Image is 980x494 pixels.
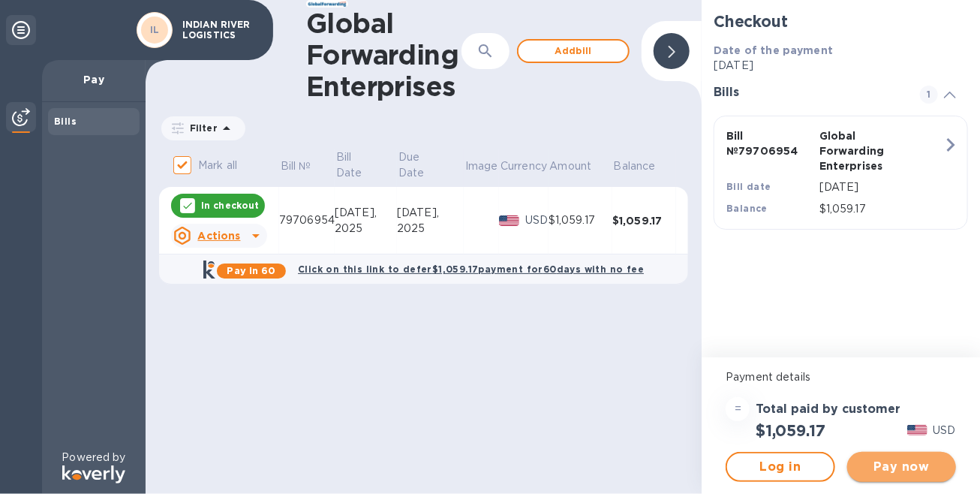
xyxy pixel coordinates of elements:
p: Image [465,158,498,174]
button: Log in [726,452,834,482]
span: 1 [920,86,938,104]
p: In checkout [201,199,259,212]
span: Bill № [281,158,331,174]
p: Pay [54,72,134,87]
b: Bill date [726,181,771,192]
p: Balance [614,158,656,174]
p: Amount [550,158,592,174]
u: Actions [197,230,240,242]
h1: Global Forwarding Enterprises [306,8,461,102]
div: 79706954 [279,212,335,228]
p: INDIAN RIVER LOGISTICS [182,20,257,41]
div: = [726,397,750,421]
b: Date of the payment [714,44,833,56]
p: Mark all [198,158,237,173]
p: Payment details [726,369,956,385]
p: Filter [184,122,218,134]
div: $1,059.17 [549,212,612,228]
b: IL [150,24,160,35]
span: Log in [739,458,821,476]
h3: Total paid by customer [756,402,900,417]
b: Balance [726,203,768,214]
p: Currency [501,158,547,174]
p: Due Date [398,149,443,181]
button: Bill №79706954Global Forwarding EnterprisesBill date[DATE]Balance$1,059.17 [714,116,968,230]
span: Bill Date [336,149,396,181]
span: Due Date [398,149,463,181]
div: 2025 [335,221,397,236]
p: USD [933,423,956,438]
span: Pay now [859,458,944,476]
p: Bill № 79706954 [726,128,813,158]
p: Powered by [62,450,125,465]
h2: Checkout [714,12,968,31]
img: USD [499,215,519,226]
div: 2025 [397,221,464,236]
p: Bill № [281,158,311,174]
p: USD [525,212,549,228]
h2: $1,059.17 [756,421,825,440]
b: Pay in 60 [227,265,276,276]
h3: Bills [714,86,902,100]
p: [DATE] [714,58,968,74]
img: USD [907,425,927,435]
div: [DATE], [335,205,397,221]
div: $1,059.17 [612,213,676,228]
p: $1,059.17 [819,201,943,217]
p: [DATE] [819,179,943,195]
p: Global Forwarding Enterprises [819,128,906,173]
img: Logo [62,465,125,483]
span: Balance [614,158,675,174]
b: Click on this link to defer $1,059.17 payment for 60 days with no fee [298,264,644,275]
div: [DATE], [397,205,464,221]
span: Amount [550,158,612,174]
span: Add bill [531,42,616,60]
button: Pay now [847,452,956,482]
b: Bills [54,116,77,127]
p: Bill Date [336,149,377,181]
button: Addbill [517,39,630,63]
